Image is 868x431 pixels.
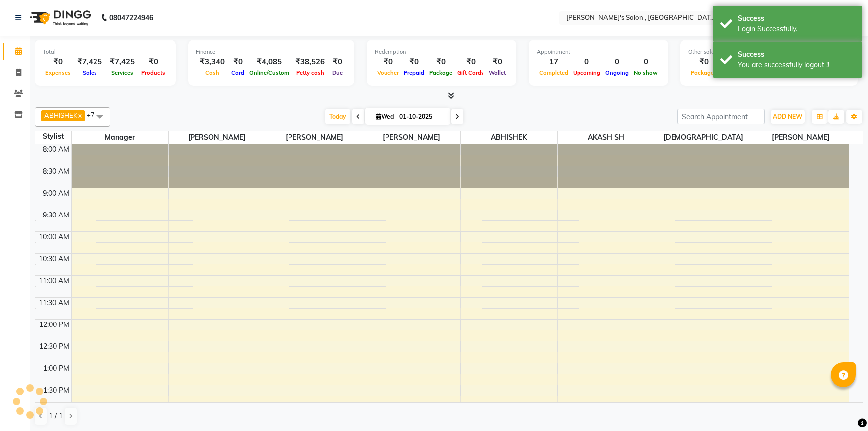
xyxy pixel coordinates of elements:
div: ₹0 [401,56,427,68]
div: Finance [196,48,346,56]
div: ₹7,425 [106,56,139,68]
div: ₹0 [43,56,73,68]
div: 11:00 AM [37,276,71,286]
div: 1:00 PM [41,363,71,374]
div: 8:00 AM [41,144,71,155]
div: 12:00 PM [37,320,71,330]
span: [PERSON_NAME] [752,131,849,144]
span: Expenses [43,69,73,76]
span: Today [325,109,350,124]
span: Voucher [375,69,401,76]
div: Redemption [375,48,508,56]
span: Prepaid [401,69,427,76]
div: 0 [631,56,660,68]
span: Completed [537,69,571,76]
b: 08047224946 [109,4,153,32]
div: ₹0 [329,56,346,68]
span: Services [109,69,136,76]
div: 0 [571,56,603,68]
span: AKASH SH [558,131,655,144]
span: Cash [203,69,222,76]
img: logo [25,4,94,32]
span: Ongoing [603,69,631,76]
div: 9:30 AM [41,210,71,220]
div: ₹3,340 [196,56,229,68]
div: Appointment [537,48,660,56]
div: 9:00 AM [41,188,71,199]
span: Sales [80,69,99,76]
div: Login Successfully. [738,24,855,34]
span: Online/Custom [247,69,291,76]
span: Manager [72,131,169,144]
div: ₹0 [229,56,247,68]
span: 1 / 1 [49,411,63,421]
div: ₹0 [688,56,719,68]
div: 10:30 AM [37,254,71,264]
div: Stylist [35,131,71,142]
div: ₹4,085 [247,56,291,68]
span: Wallet [486,69,508,76]
span: [PERSON_NAME] [363,131,460,144]
button: ADD NEW [771,110,805,124]
div: 0 [603,56,631,68]
span: No show [631,69,660,76]
input: Search Appointment [677,109,765,124]
div: 17 [537,56,571,68]
span: ABHISHEK [44,111,77,119]
input: 2025-10-01 [396,109,446,124]
div: ₹38,526 [291,56,329,68]
span: Products [139,69,168,76]
span: ADD NEW [773,113,802,120]
div: 1:30 PM [41,385,71,396]
div: 11:30 AM [37,298,71,308]
span: Petty cash [294,69,327,76]
div: 8:30 AM [41,166,71,177]
div: ₹0 [427,56,455,68]
div: 12:30 PM [37,341,71,352]
div: Success [738,49,855,60]
span: [PERSON_NAME] [169,131,266,144]
a: x [77,111,82,119]
div: ₹0 [375,56,401,68]
span: Packages [688,69,719,76]
div: 10:00 AM [37,232,71,242]
span: Due [330,69,345,76]
span: Wed [373,113,396,120]
div: ₹0 [139,56,168,68]
div: ₹0 [455,56,486,68]
div: ₹0 [486,56,508,68]
div: Success [738,13,855,24]
span: [PERSON_NAME] [266,131,363,144]
span: Card [229,69,247,76]
div: Total [43,48,168,56]
div: You are successfully logout !! [738,60,855,70]
span: Package [427,69,455,76]
span: Upcoming [571,69,603,76]
span: Gift Cards [455,69,486,76]
div: ₹7,425 [73,56,106,68]
span: ABHISHEK [461,131,558,144]
span: +7 [87,111,102,119]
iframe: chat widget [826,391,858,421]
div: Other sales [688,48,850,56]
span: [DEMOGRAPHIC_DATA] [655,131,752,144]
